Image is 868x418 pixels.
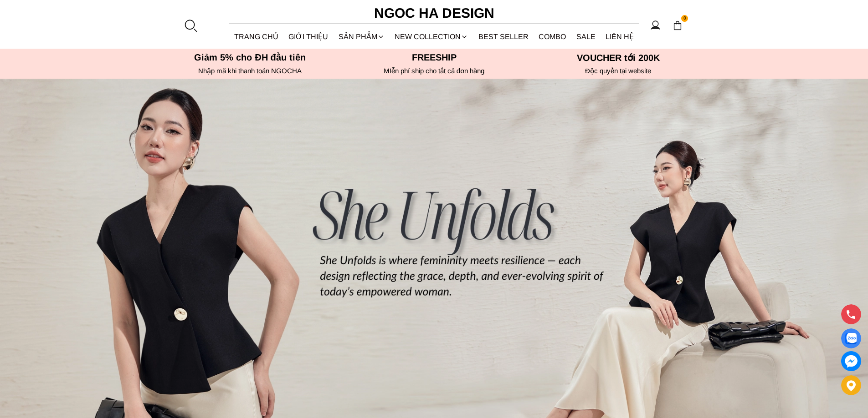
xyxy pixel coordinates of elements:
[529,67,708,75] h6: Độc quyền tại website
[390,25,473,49] a: NEW COLLECTION
[345,67,524,75] h6: MIễn phí ship cho tất cả đơn hàng
[571,25,601,49] a: SALE
[534,25,571,49] a: Combo
[412,52,457,62] font: Freeship
[681,15,688,22] span: 0
[473,25,534,49] a: BEST SELLER
[283,25,334,49] a: GIỚI THIỆU
[334,25,390,49] div: SẢN PHẨM
[841,328,861,348] a: Display image
[229,25,284,49] a: TRANG CHỦ
[198,67,302,75] font: Nhập mã khi thanh toán NGOCHA
[845,333,857,344] img: Display image
[841,351,861,371] a: messenger
[366,2,503,24] a: Ngoc Ha Design
[601,25,639,49] a: LIÊN HỆ
[673,20,683,30] img: img-CART-ICON-ksit0nf1
[194,52,306,62] font: Giảm 5% cho ĐH đầu tiên
[529,52,708,63] h5: VOUCHER tới 200K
